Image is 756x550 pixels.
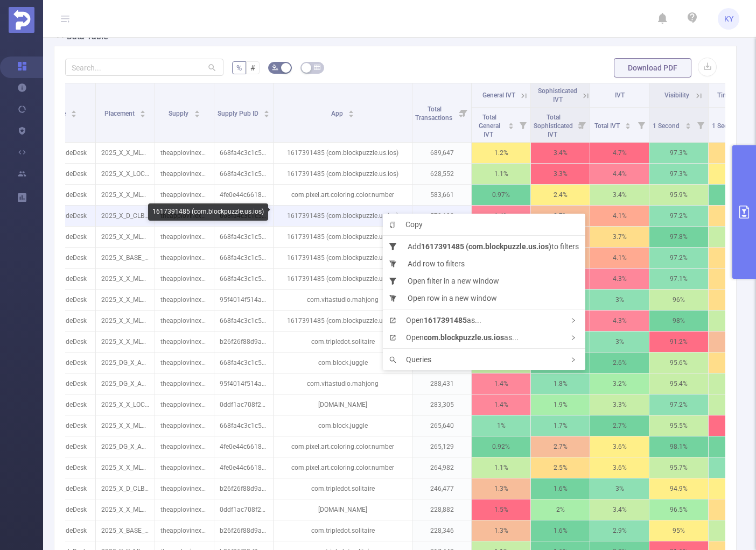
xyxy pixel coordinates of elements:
[590,436,649,457] p: 3.6%
[649,436,708,457] p: 98.1%
[214,311,273,331] p: 668fa4c3c1c5a7032115e92f12298156
[348,113,354,116] i: icon: caret-down
[389,316,481,325] span: Open as...
[412,478,471,499] p: 246,477
[96,352,155,373] p: 2025_DG_X_ASOB_D_Base-FastReliefOfHeartburn-Original_Al_P_TTD_320x50 [9652296]
[412,185,471,205] p: 583,661
[664,91,689,99] span: Visibility
[37,332,95,352] p: TheTradeDesk
[424,333,504,342] b: com.blockpuzzle.us.ios
[614,58,691,77] button: Download PDF
[274,227,412,247] p: 1617391485 (com.blockpuzzle.us.ios)
[531,206,590,226] p: 2.7%
[274,373,412,394] p: com.vitastudio.mahjong
[625,125,631,128] i: icon: caret-down
[472,436,530,457] p: 0.92%
[570,357,576,363] i: icon: right
[590,352,649,373] p: 2.6%
[331,110,345,117] span: App
[96,415,155,436] p: 2025_X_X_MLFB_D_FIBER-SUPPLEMENT-CATEGORY-BUYERS_Al_P_TTD_320x50 [9109510]
[274,478,412,499] p: com.tripledot.solitaire
[649,206,708,226] p: 97.2%
[214,394,273,415] p: 0ddf1ac708f2ac61adc462da6508188d
[37,185,95,205] p: TheTradeDesk
[615,91,625,99] span: IVT
[590,457,649,478] p: 3.6%
[169,110,190,117] span: Supply
[625,121,631,124] i: icon: caret-up
[693,108,708,142] i: Filter menu
[37,352,95,373] p: TheTradeDesk
[575,108,590,142] i: Filter menu
[685,121,691,128] div: Sort
[649,415,708,436] p: 95.5%
[37,164,95,184] p: TheTradeDesk
[590,164,649,184] p: 4.4%
[214,436,273,457] p: 4fe0e44c6618c16025817e7382ab649d
[649,373,708,394] p: 95.4%
[412,520,471,541] p: 228,346
[508,121,514,128] div: Sort
[590,415,649,436] p: 2.7%
[383,290,585,307] li: Open row in a new window
[274,352,412,373] p: com.block.juggle
[412,143,471,163] p: 689,647
[96,248,155,268] p: 2025_X_BASE_CLB_D_X_Al_P_TTD_320x50 [9088785]
[590,394,649,415] p: 3.3%
[194,109,200,115] div: Sort
[214,478,273,499] p: b26f26f88d9a1d4202bfdbeacf63562a
[594,122,621,130] span: Total IVT
[590,499,649,520] p: 3.4%
[274,290,412,310] p: com.vitastudio.mahjong
[71,109,77,112] i: icon: caret-up
[412,206,471,226] p: 579,192
[590,520,649,541] p: 2.9%
[96,164,155,184] p: 2025_X_X_LOC_D_X_Al_P_TTD_320x50 [9116037]
[590,311,649,331] p: 4.3%
[155,185,214,205] p: theapplovinexchange
[264,113,270,116] i: icon: caret-down
[96,436,155,457] p: 2025_DG_X_ASOB_D_Base-FastReliefOfHeartburn-Original_Al_P_TTD_320x50 [9652296]
[96,206,155,226] p: 2025_X_D_CLB_D_X_Al_P_TTD_320x50 [9088798]
[472,478,530,499] p: 1.3%
[155,478,214,499] p: theapplovinexchange
[214,332,273,352] p: b26f26f88d9a1d4202bfdbeacf63562a
[412,457,471,478] p: 264,982
[96,394,155,415] p: 2025_X_X_LOC_D_X_Al_P_TTD_320x50 [9116037]
[274,185,412,205] p: com.pixel.art.coloring.color.number
[590,478,649,499] p: 3%
[37,373,95,394] p: TheTradeDesk
[214,373,273,394] p: 95f4014f514a5fc5e906a81372b2dee6
[634,108,649,142] i: Filter menu
[155,352,214,373] p: theapplovinexchange
[214,164,273,184] p: 668fa4c3c1c5a7032115e92f12298156
[421,242,551,251] b: 1617391485 (com.blockpuzzle.us.ios)
[37,248,95,268] p: TheTradeDesk
[140,109,146,112] i: icon: caret-up
[263,109,270,115] div: Sort
[472,457,530,478] p: 1.1%
[214,269,273,289] p: 668fa4c3c1c5a7032115e92f12298156
[214,499,273,520] p: 0ddf1ac708f2ac61adc462da6508188d
[155,394,214,415] p: theapplovinexchange
[531,520,590,541] p: 1.6%
[37,269,95,289] p: TheTradeDesk
[274,457,412,478] p: com.pixel.art.coloring.color.number
[214,185,273,205] p: 4fe0e44c6618c16025817e7382ab649d
[96,269,155,289] p: 2025_X_X_MLB_D_BRAND-BUYERS_Al_P_TTD_320x50 [9109414]
[214,290,273,310] p: 95f4014f514a5fc5e906a81372b2dee6
[37,143,95,163] p: TheTradeDesk
[508,121,514,124] i: icon: caret-up
[55,110,67,117] span: Site
[96,332,155,352] p: 2025_X_X_MLFST_D_X_Al_P_TTD_320x50 [9436227]
[649,143,708,163] p: 97.3%
[717,91,753,99] span: Time On Site
[531,373,590,394] p: 1.8%
[155,290,214,310] p: theapplovinexchange
[274,520,412,541] p: com.tripledot.solitaire
[531,457,590,478] p: 2.5%
[389,222,401,228] i: icon: copy
[274,499,412,520] p: [DOMAIN_NAME]
[649,520,708,541] p: 95%
[314,64,320,70] i: icon: table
